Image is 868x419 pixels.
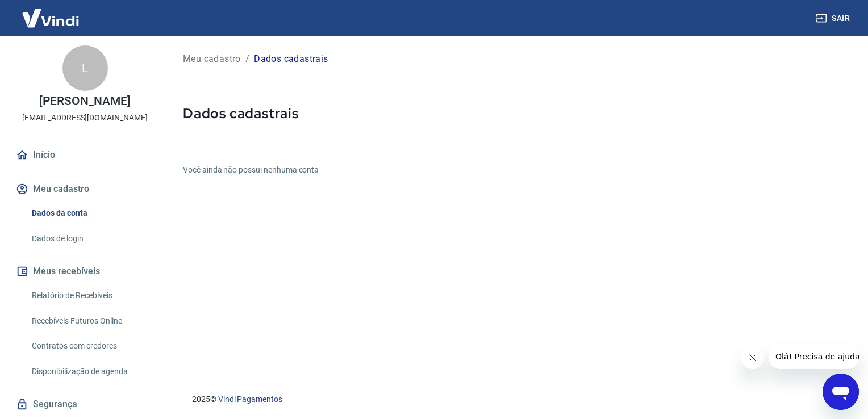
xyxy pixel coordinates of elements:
[183,52,241,66] a: Meu cadastro
[813,8,854,29] button: Sair
[7,8,95,17] span: Olá! Precisa de ajuda?
[183,164,854,176] h6: Você ainda não possui nenhuma conta
[27,202,156,225] a: Dados da conta
[769,344,859,369] iframe: Mensagem da empresa
[27,334,156,358] a: Contratos com credores
[14,177,156,202] button: Meu cadastro
[823,374,859,410] iframe: Botão para abrir a janela de mensagens
[27,309,156,333] a: Recebíveis Futuros Online
[245,52,249,66] p: /
[62,45,108,91] div: L
[14,143,156,167] a: Início
[27,284,156,307] a: Relatório de Recebíveis
[14,392,156,417] a: Segurança
[39,95,130,107] p: [PERSON_NAME]
[27,360,156,383] a: Disponibilização de agenda
[741,346,764,369] iframe: Fechar mensagem
[192,393,841,405] p: 2025 ©
[27,227,156,250] a: Dados de login
[22,112,148,124] p: [EMAIL_ADDRESS][DOMAIN_NAME]
[14,259,156,284] button: Meus recebíveis
[218,395,282,404] a: Vindi Pagamentos
[254,52,328,66] p: Dados cadastrais
[183,104,854,123] h5: Dados cadastrais
[14,1,87,35] img: Vindi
